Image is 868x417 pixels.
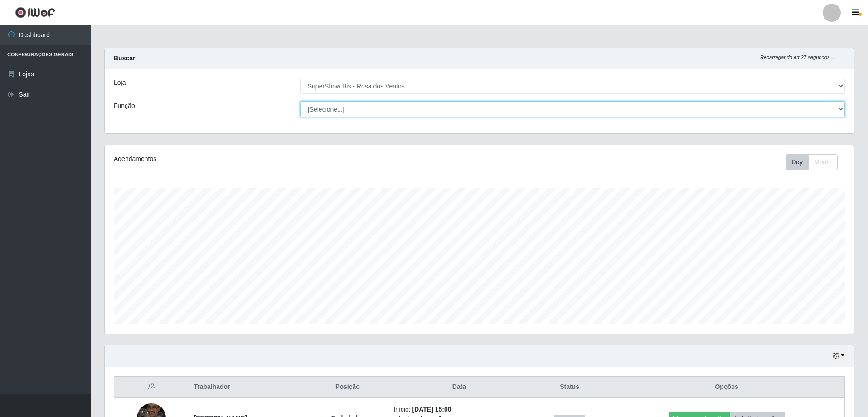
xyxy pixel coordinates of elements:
button: Day [786,154,809,170]
th: Status [530,377,609,398]
th: Opções [609,377,844,398]
th: Data [388,377,530,398]
div: First group [786,154,838,170]
li: Início: [393,405,525,414]
button: Month [808,154,838,170]
th: Posição [307,377,388,398]
div: Agendamentos [114,154,411,164]
strong: Buscar [114,54,135,62]
time: [DATE] 15:00 [412,406,451,413]
img: CoreUI Logo [15,7,55,18]
div: Toolbar with button groups [786,154,845,170]
th: Trabalhador [188,377,307,398]
i: Recarregando em 27 segundos... [760,54,834,60]
label: Loja [114,78,126,88]
label: Função [114,101,135,111]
